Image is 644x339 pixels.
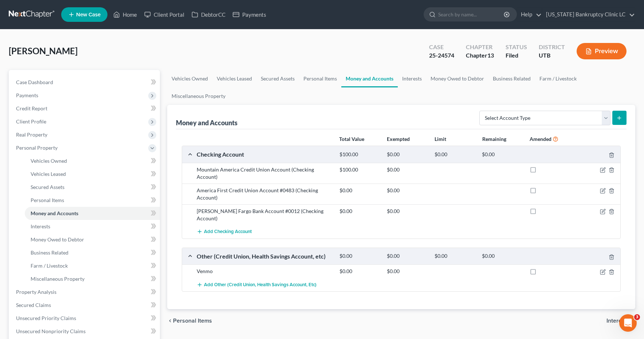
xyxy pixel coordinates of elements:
[173,318,212,324] span: Personal Items
[466,51,494,60] div: Chapter
[16,79,53,85] span: Case Dashboard
[429,51,454,60] div: 25-24574
[542,8,635,21] a: [US_STATE] Bankruptcy Clinic LC
[31,197,64,203] span: Personal Items
[10,285,160,299] a: Property Analysis
[383,253,431,260] div: $0.00
[76,12,101,17] span: New Case
[204,229,252,235] span: Add Checking Account
[212,70,256,87] a: Vehicles Leased
[336,166,384,173] div: $100.00
[431,151,479,158] div: $0.00
[577,43,627,59] button: Preview
[193,166,336,181] div: Mountain America Credit Union Account (Checking Account)
[16,105,47,111] span: Credit Report
[634,314,640,320] span: 3
[426,70,488,87] a: Money Owed to Debtor
[25,207,160,220] a: Money and Accounts
[256,70,299,87] a: Secured Assets
[25,272,160,285] a: Miscellaneous Property
[10,299,160,312] a: Secured Claims
[16,315,76,321] span: Unsecured Priority Claims
[530,136,551,142] strong: Amended
[25,233,160,246] a: Money Owed to Debtor
[383,166,431,173] div: $0.00
[606,318,635,324] button: Interests chevron_right
[25,259,160,272] a: Farm / Livestock
[25,154,160,167] a: Vehicles Owned
[383,151,431,158] div: $0.00
[539,43,565,51] div: District
[336,187,384,194] div: $0.00
[197,278,317,291] button: Add Other (Credit Union, Health Savings Account, etc)
[438,8,505,21] input: Search by name...
[31,236,84,243] span: Money Owed to Debtor
[193,150,336,158] div: Checking Account
[188,8,229,21] a: DebtorCC
[383,187,431,194] div: $0.00
[204,282,317,288] span: Add Other (Credit Union, Health Savings Account, etc)
[16,118,46,125] span: Client Profile
[193,268,336,275] div: Venmo
[16,145,58,151] span: Personal Property
[141,8,188,21] a: Client Portal
[229,8,270,21] a: Payments
[31,171,66,177] span: Vehicles Leased
[535,70,581,87] a: Farm / Livestock
[466,43,494,51] div: Chapter
[383,268,431,275] div: $0.00
[435,136,446,142] strong: Limit
[10,312,160,325] a: Unsecured Priority Claims
[110,8,141,21] a: Home
[167,318,212,324] button: chevron_left Personal Items
[606,318,629,324] span: Interests
[167,87,230,105] a: Miscellaneous Property
[482,136,506,142] strong: Remaining
[25,246,160,259] a: Business Related
[299,70,341,87] a: Personal Items
[31,158,67,164] span: Vehicles Owned
[197,225,252,239] button: Add Checking Account
[387,136,410,142] strong: Exempted
[31,263,68,269] span: Farm / Livestock
[176,118,237,127] div: Money and Accounts
[193,187,336,201] div: America First Credit Union Account #0483 (Checking Account)
[193,252,336,260] div: Other (Credit Union, Health Savings Account, etc)
[167,318,173,324] i: chevron_left
[341,70,398,87] a: Money and Accounts
[478,151,526,158] div: $0.00
[339,136,364,142] strong: Total Value
[506,43,527,51] div: Status
[10,102,160,115] a: Credit Report
[16,289,56,295] span: Property Analysis
[478,253,526,260] div: $0.00
[10,325,160,338] a: Unsecured Nonpriority Claims
[25,181,160,194] a: Secured Assets
[31,223,50,229] span: Interests
[336,208,384,215] div: $0.00
[167,70,212,87] a: Vehicles Owned
[31,276,85,282] span: Miscellaneous Property
[25,167,160,181] a: Vehicles Leased
[431,253,479,260] div: $0.00
[31,249,68,256] span: Business Related
[16,131,47,138] span: Real Property
[25,220,160,233] a: Interests
[31,184,64,190] span: Secured Assets
[16,328,86,334] span: Unsecured Nonpriority Claims
[619,314,637,332] iframe: Intercom live chat
[193,208,336,222] div: [PERSON_NAME] Fargo Bank Account #0012 (Checking Account)
[383,208,431,215] div: $0.00
[336,151,384,158] div: $100.00
[398,70,426,87] a: Interests
[31,210,78,216] span: Money and Accounts
[506,51,527,60] div: Filed
[9,46,78,56] span: [PERSON_NAME]
[336,268,384,275] div: $0.00
[10,76,160,89] a: Case Dashboard
[16,302,51,308] span: Secured Claims
[336,253,384,260] div: $0.00
[517,8,542,21] a: Help
[429,43,454,51] div: Case
[488,70,535,87] a: Business Related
